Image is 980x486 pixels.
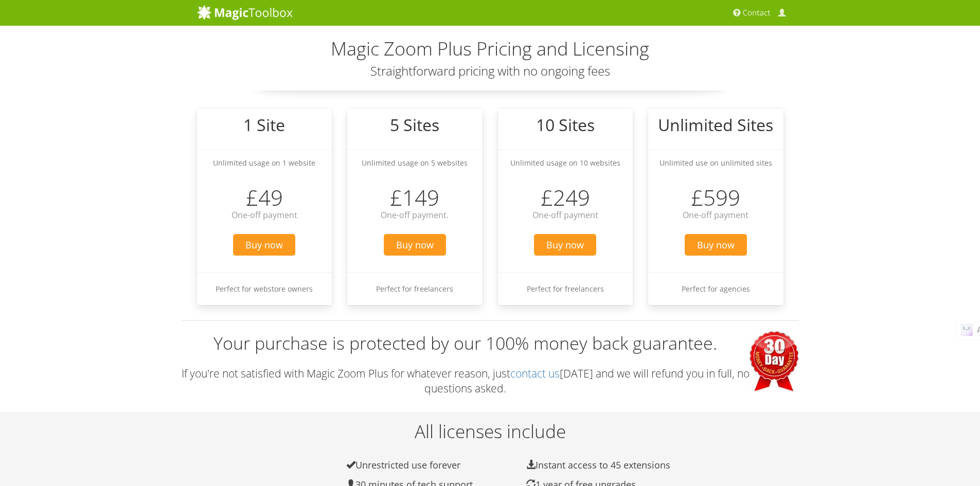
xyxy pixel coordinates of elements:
img: MagicToolbox.com - Image tools for your website [197,5,293,20]
h2: All licenses include [182,422,799,442]
big: 1 Site [243,114,285,136]
h3: £49 [197,186,332,209]
span: One-off payment [532,209,598,221]
h3: Straightforward pricing with no ongoing fees [197,64,783,78]
span: Buy now [534,234,596,256]
span: One-off payment [231,209,297,221]
span: Contact [743,8,771,18]
span: Buy now [384,234,446,256]
li: Perfect for freelancers [498,272,633,305]
h3: £599 [648,186,783,209]
li: Perfect for webstore owners [197,272,332,305]
li: Unlimited use on unlimited sites [648,150,783,175]
span: One-off payment. [381,209,449,221]
big: 5 Sites [390,114,439,136]
li: Unlimited usage on 5 websites [347,150,483,175]
h2: Magic Zoom Plus Pricing and Licensing [197,39,783,59]
li: Perfect for agencies [648,272,783,305]
li: Perfect for freelancers [347,272,483,305]
li: Unlimited usage on 1 website [197,150,332,175]
li: Unrestricted use forever [323,459,503,471]
span: One-off payment [683,209,749,221]
big: Unlimited Sites [658,114,773,136]
img: 30 days money-back guarantee [750,331,799,391]
h3: £249 [498,186,633,209]
h3: Your purchase is protected by our 100% money back guarantee. [182,331,799,356]
big: 10 Sites [536,114,595,136]
li: Instant access to 45 extensions [503,459,683,471]
span: Buy now [233,234,295,256]
span: Buy now [685,234,747,256]
a: contact us [510,366,560,381]
h3: £149 [347,186,483,209]
li: Unlimited usage on 10 websites [498,150,633,175]
p: If you're not satisfied with Magic Zoom Plus for whatever reason, just [DATE] and we will refund ... [182,366,799,397]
